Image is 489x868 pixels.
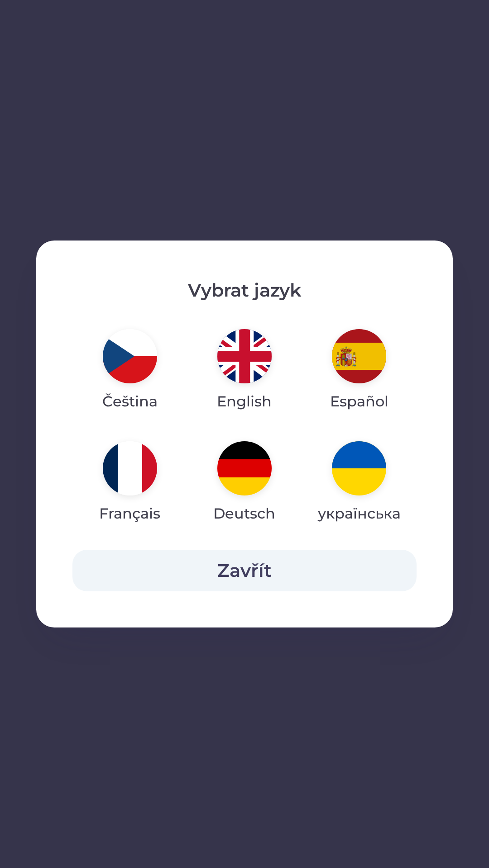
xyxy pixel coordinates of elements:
[213,503,275,524] p: Deutsch
[332,441,386,495] img: uk flag
[99,503,160,524] p: Français
[103,441,157,495] img: fr flag
[72,550,417,591] button: Zavřít
[217,391,272,412] p: English
[330,391,388,412] p: Español
[72,277,417,304] p: Vybrat jazyk
[81,322,179,420] button: Čeština
[332,329,386,383] img: es flag
[102,391,158,412] p: Čeština
[302,434,417,532] button: українська
[318,503,401,524] p: українська
[77,434,182,532] button: Français
[103,329,157,383] img: cs flag
[308,322,410,420] button: Español
[217,441,272,495] img: de flag
[217,329,272,383] img: en flag
[195,322,293,420] button: English
[192,434,297,532] button: Deutsch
